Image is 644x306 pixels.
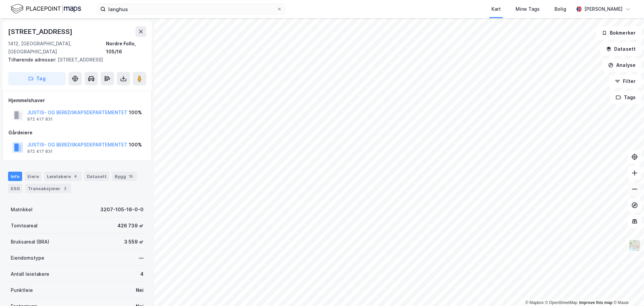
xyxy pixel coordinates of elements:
div: Hjemmelshaver [8,96,146,104]
button: Datasett [600,42,641,56]
div: [STREET_ADDRESS] [8,26,74,37]
a: OpenStreetMap [545,300,578,305]
div: Leietakere [44,172,82,181]
div: 972 417 831 [27,117,53,122]
div: 100% [129,108,142,117]
a: Mapbox [525,300,544,305]
div: Tomteareal [11,222,38,230]
div: Nei [136,286,144,294]
div: Bolig [554,5,566,13]
div: Eiere [25,172,42,181]
div: 4 [72,173,79,180]
div: [PERSON_NAME] [584,5,623,13]
img: Z [628,239,641,252]
div: 15 [127,173,134,180]
div: [STREET_ADDRESS] [8,56,141,64]
div: Mine Tags [516,5,540,13]
div: 2 [62,185,68,192]
div: 972 417 831 [27,149,53,154]
button: Bokmerker [596,26,641,40]
button: Analyse [602,58,641,72]
div: — [139,254,144,262]
div: 1412, [GEOGRAPHIC_DATA], [GEOGRAPHIC_DATA] [8,40,106,56]
iframe: Chat Widget [610,274,644,306]
div: 426 739 ㎡ [117,222,144,230]
div: Bygg [112,172,137,181]
span: Tilhørende adresser: [8,57,58,62]
div: Transaksjoner [25,184,71,193]
div: Kart [491,5,501,13]
div: Eiendomstype [11,254,44,262]
div: Datasett [84,172,109,181]
div: Bruksareal (BRA) [11,238,49,246]
button: Tag [8,72,66,85]
div: Gårdeiere [8,129,146,137]
div: Matrikkel [11,206,33,214]
div: 4 [140,270,144,278]
img: logo.f888ab2527a4732fd821a326f86c7f29.svg [11,3,81,15]
div: Antall leietakere [11,270,49,278]
div: 3 559 ㎡ [124,238,144,246]
button: Tags [610,91,641,104]
div: ESG [8,184,22,193]
button: Filter [609,75,641,88]
div: Punktleie [11,286,33,294]
a: Improve this map [579,300,612,305]
div: Info [8,172,22,181]
input: Søk på adresse, matrikkel, gårdeiere, leietakere eller personer [106,4,277,14]
div: 3207-105-16-0-0 [100,206,144,214]
div: 100% [129,141,142,149]
div: Nordre Follo, 105/16 [106,40,146,56]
